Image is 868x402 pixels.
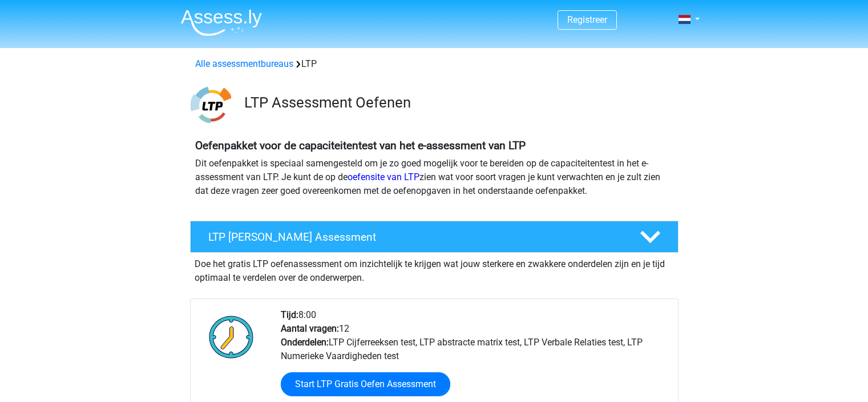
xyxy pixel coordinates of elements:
[195,157,673,198] p: Dit oefenpakket is speciaal samengesteld om je zo goed mogelijk voor te bereiden op de capaciteit...
[567,14,607,25] a: Registreer
[281,309,298,320] b: Tijd:
[191,57,678,71] div: LTP
[190,253,679,285] div: Doe het gratis LTP oefenassessment om inzichtelijk te krijgen wat jouw sterkere en zwakkere onder...
[208,230,621,244] h4: LTP [PERSON_NAME] Assessment
[244,94,669,112] h3: LTP Assessment Oefenen
[281,323,339,334] b: Aantal vragen:
[203,308,260,365] img: Klok
[281,372,450,396] a: Start LTP Gratis Oefen Assessment
[195,139,526,152] b: Oefenpakket voor de capaciteitentest van het e-assessment van LTP
[181,9,262,36] img: Assessly
[195,58,293,69] a: Alle assessmentbureaus
[191,85,231,125] img: ltp.png
[185,221,683,253] a: LTP [PERSON_NAME] Assessment
[281,337,329,348] b: Onderdelen:
[348,172,419,182] a: oefensite van LTP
